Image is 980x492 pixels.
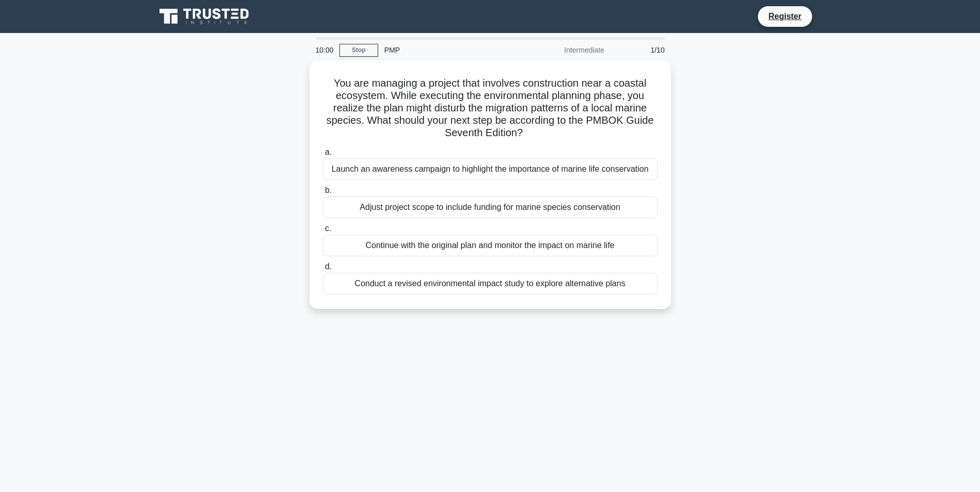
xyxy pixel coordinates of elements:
div: Launch an awareness campaign to highlight the importance of marine life conservation [323,158,658,180]
div: 1/10 [611,40,671,60]
div: 10:00 [309,40,339,60]
div: Conduct a revised environmental impact study to explore alternative plans [323,273,658,294]
div: Adjust project scope to include funding for marine species conservation [323,196,658,218]
div: Continue with the original plan and monitor the impact on marine life [323,235,658,256]
span: d. [325,262,332,271]
h5: You are managing a project that involves construction near a coastal ecosystem. While executing t... [322,77,659,140]
a: Register [762,10,807,23]
span: b. [325,186,332,194]
a: Stop [339,44,378,57]
div: PMP [378,40,520,60]
div: Intermediate [520,40,611,60]
span: a. [325,147,332,156]
span: c. [325,224,331,233]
